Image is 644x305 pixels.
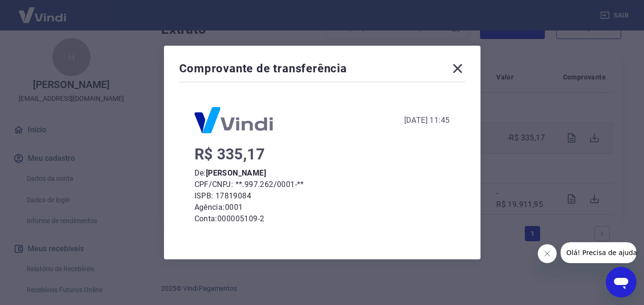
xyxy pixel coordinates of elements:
iframe: Fechar mensagem [538,244,557,263]
p: CPF/CNPJ: **.997.262/0001-** [194,179,450,190]
iframe: Botão para abrir a janela de mensagens [606,267,636,297]
div: Comprovante de transferência [179,61,465,80]
img: Logo [194,107,273,133]
div: [DATE] 11:45 [404,115,450,126]
span: R$ 335,17 [194,145,265,163]
p: Tipo de conta: CC - Pessoa Jurídica [194,225,450,236]
span: Olá! Precisa de ajuda? [6,7,80,14]
p: Agência: 0001 [194,202,450,213]
b: [PERSON_NAME] [206,168,266,177]
p: Conta: 000005109-2 [194,213,450,225]
p: ISPB: 17819084 [194,190,450,202]
p: De: [194,167,450,179]
iframe: Mensagem da empresa [561,242,636,263]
